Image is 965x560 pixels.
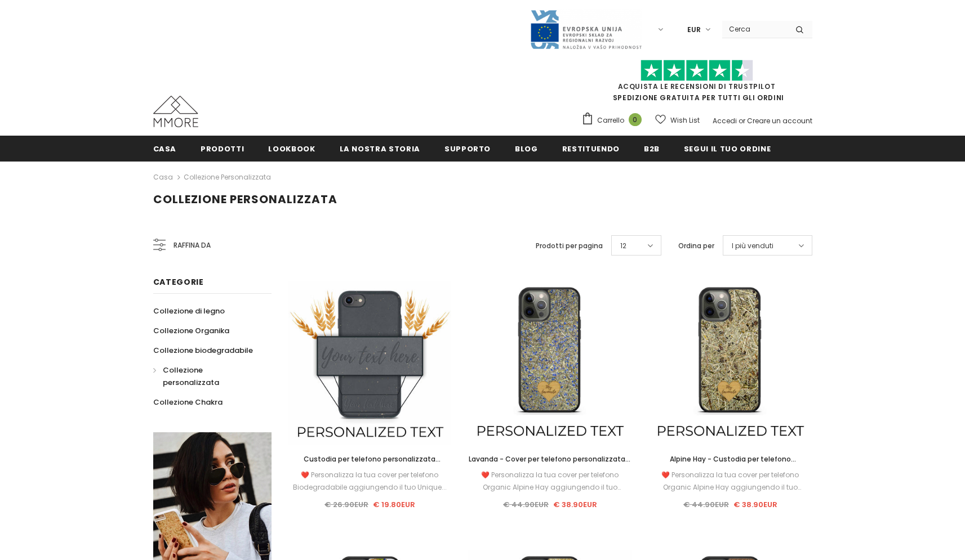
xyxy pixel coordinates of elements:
[684,136,771,161] a: Segui il tuo ordine
[732,240,773,252] span: I più venduti
[153,397,223,407] span: Collezione Chakra
[468,469,632,494] div: ❤️ Personalizza la tua cover per telefono Organic Alpine Hay aggiungendo il tuo Unique...
[153,136,177,161] a: Casa
[733,499,777,510] span: € 38.90EUR
[515,144,538,154] span: Blog
[288,453,452,465] a: Custodia per telefono personalizzata biodegradabile - nera
[153,191,337,207] span: Collezione personalizzata
[201,144,244,154] span: Prodotti
[515,136,538,161] a: Blog
[655,110,700,130] a: Wish List
[153,345,253,356] span: Collezione biodegradabile
[201,136,244,161] a: Prodotti
[684,144,771,154] span: Segui il tuo ordine
[648,469,812,494] div: ❤️ Personalizza la tua cover per telefono Organic Alpine Hay aggiungendo il tuo Unique...
[530,9,642,50] img: Javni Razpis
[468,453,632,465] a: Lavanda - Cover per telefono personalizzata - Regalo personalizzato
[581,112,647,129] a: Carrello 0
[444,136,491,161] a: supporto
[683,499,729,510] span: € 44.90EUR
[722,21,787,37] input: Search Site
[747,116,812,126] a: Creare un account
[530,24,642,34] a: Javni Razpis
[670,115,700,126] span: Wish List
[739,116,745,126] span: or
[153,392,223,412] a: Collezione Chakra
[503,499,549,510] span: € 44.90EUR
[644,144,660,154] span: B2B
[153,144,177,154] span: Casa
[373,499,415,510] span: € 19.80EUR
[153,360,259,392] a: Collezione personalizzata
[268,136,315,161] a: Lookbook
[581,65,812,102] span: SPEDIZIONE GRATUITA PER TUTTI GLI ORDINI
[153,306,225,316] span: Collezione di legno
[618,82,776,91] a: Acquista le recensioni di TrustPilot
[153,301,225,321] a: Collezione di legno
[648,453,812,465] a: Alpine Hay - Custodia per telefono personalizzata - Regalo personalizzato
[678,240,714,252] label: Ordina per
[153,276,204,288] span: Categorie
[644,136,660,161] a: B2B
[629,113,642,126] span: 0
[153,96,198,127] img: Casi MMORE
[163,365,219,388] span: Collezione personalizzata
[184,172,271,182] a: Collezione personalizzata
[153,325,229,336] span: Collezione Organika
[620,240,626,252] span: 12
[174,239,211,252] span: Raffina da
[553,499,597,510] span: € 38.90EUR
[153,321,229,341] a: Collezione Organika
[641,60,753,82] img: Fidati di Pilot Stars
[687,24,701,35] span: EUR
[469,454,631,476] span: Lavanda - Cover per telefono personalizzata - Regalo personalizzato
[153,341,253,360] a: Collezione biodegradabile
[268,144,315,154] span: Lookbook
[713,116,737,126] a: Accedi
[661,454,799,476] span: Alpine Hay - Custodia per telefono personalizzata - Regalo personalizzato
[562,136,620,161] a: Restituendo
[304,454,441,476] span: Custodia per telefono personalizzata biodegradabile - nera
[324,499,368,510] span: € 26.90EUR
[562,144,620,154] span: Restituendo
[340,144,420,154] span: La nostra storia
[340,136,420,161] a: La nostra storia
[444,144,491,154] span: supporto
[153,171,173,184] a: Casa
[597,115,624,126] span: Carrello
[288,469,452,494] div: ❤️ Personalizza la tua cover per telefono Biodegradabile aggiungendo il tuo Unique...
[536,240,603,252] label: Prodotti per pagina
